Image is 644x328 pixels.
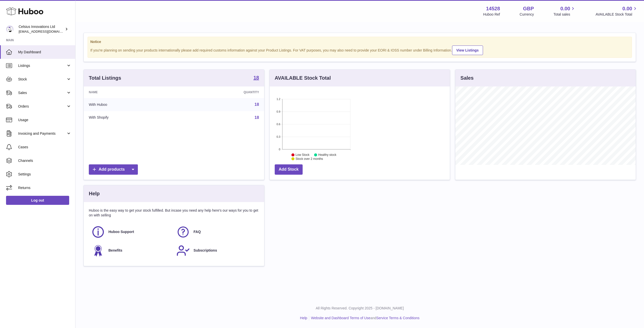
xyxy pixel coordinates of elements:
div: Celsius Innovations Ltd [19,24,64,34]
span: Orders [18,104,66,109]
span: Listings [18,63,66,68]
a: Benefits [91,244,171,257]
text: Stock over 2 months [296,157,323,161]
text: 0.6 [276,123,280,126]
img: aonghus@mycelsius.co.uk [6,25,14,33]
a: Subscriptions [176,244,256,257]
text: 1.2 [276,98,280,101]
td: With Shopify [84,111,181,124]
div: Huboo Ref [483,12,500,17]
div: If you're planning on sending your products internationally please add required customs informati... [90,45,629,55]
a: 0.00 Total sales [553,5,576,17]
p: All Rights Reserved. Copyright 2025 - [DOMAIN_NAME] [79,306,640,311]
span: Channels [18,158,71,163]
text: Healthy stock [318,153,337,157]
span: Cases [18,145,71,150]
a: View Listings [452,45,483,55]
span: Sales [18,90,66,95]
span: 0.00 [560,5,570,12]
p: Huboo is the easy way to get your stock fulfilled. But incase you need any help here's our ways f... [89,208,259,218]
span: My Dashboard [18,50,71,55]
a: Add Stock [275,164,303,175]
strong: Notice [90,39,629,44]
a: 18 [255,102,259,107]
a: 18 [253,75,259,81]
strong: 18 [253,75,259,80]
a: Service Terms & Conditions [376,316,420,320]
a: 18 [255,115,259,120]
text: 0.9 [276,110,280,113]
td: With Huboo [84,98,181,111]
span: Total sales [553,12,576,17]
strong: GBP [523,5,534,12]
span: FAQ [193,229,201,234]
div: Currency [520,12,534,17]
li: and [309,316,419,320]
span: Stock [18,77,66,82]
span: Huboo Support [108,229,134,234]
span: AVAILABLE Stock Total [595,12,638,17]
span: [EMAIL_ADDRESS][DOMAIN_NAME] [19,29,74,33]
a: Help [300,316,307,320]
th: Quantity [181,86,264,98]
h3: Total Listings [89,75,121,81]
h3: Sales [460,75,473,81]
a: 0.00 AVAILABLE Stock Total [595,5,638,17]
text: 0.3 [276,135,280,138]
a: Add products [89,164,138,175]
text: Low Stock [296,153,310,157]
span: Subscriptions [193,248,217,253]
text: 0 [279,148,280,151]
span: Usage [18,118,71,122]
span: 0.00 [622,5,632,12]
a: Huboo Support [91,225,171,239]
span: Benefits [108,248,122,253]
strong: 14528 [486,5,500,12]
h3: Help [89,190,100,197]
th: Name [84,86,181,98]
span: Settings [18,172,71,177]
a: Website and Dashboard Terms of Use [311,316,370,320]
a: Log out [6,196,69,205]
span: Returns [18,185,71,190]
span: Invoicing and Payments [18,131,66,136]
h3: AVAILABLE Stock Total [275,75,331,81]
a: FAQ [176,225,256,239]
